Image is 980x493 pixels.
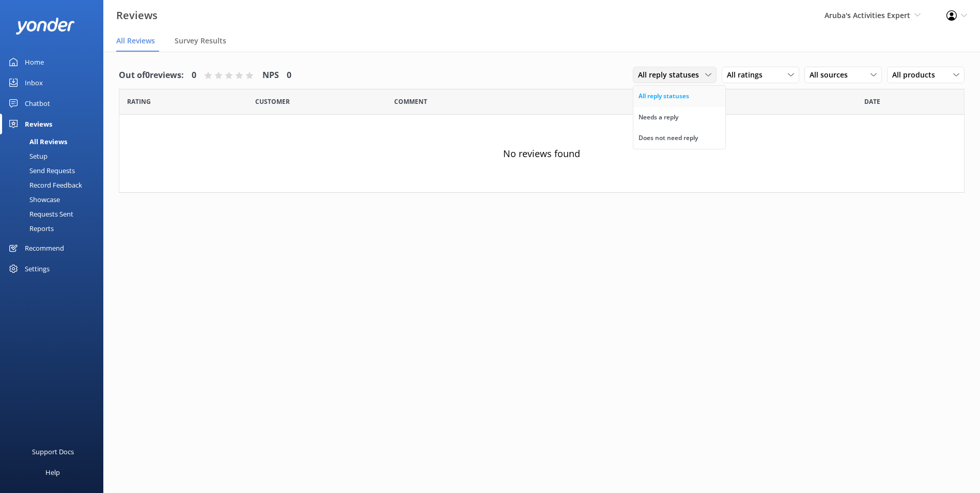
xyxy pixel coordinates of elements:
[25,52,44,72] div: Home
[116,36,155,46] span: All Reviews
[825,10,910,20] span: Aruba's Activities Expert
[6,163,103,178] a: Send Requests
[6,221,54,236] div: Reports
[255,97,290,106] span: Date
[6,134,103,149] a: All Reviews
[6,178,103,192] a: Record Feedback
[287,69,291,82] h4: 0
[6,134,67,149] div: All Reviews
[6,163,75,178] div: Send Requests
[6,192,103,207] a: Showcase
[262,69,279,82] h4: NPS
[32,441,74,462] div: Support Docs
[6,207,73,221] div: Requests Sent
[639,133,698,143] div: Does not need reply
[6,178,82,192] div: Record Feedback
[127,97,151,106] span: Date
[25,258,50,279] div: Settings
[192,69,196,82] h4: 0
[15,18,75,35] img: yonder-white-logo.png
[864,97,880,106] span: Date
[6,192,60,207] div: Showcase
[25,114,52,134] div: Reviews
[175,36,226,46] span: Survey Results
[639,91,689,101] div: All reply statuses
[119,69,184,82] h4: Out of 0 reviews:
[116,7,158,24] h3: Reviews
[25,93,50,114] div: Chatbot
[6,149,48,163] div: Setup
[6,149,103,163] a: Setup
[6,221,103,236] a: Reports
[25,72,43,93] div: Inbox
[394,97,427,106] span: Question
[727,69,769,81] span: All ratings
[638,69,705,81] span: All reply statuses
[45,462,60,483] div: Help
[6,207,103,221] a: Requests Sent
[639,112,678,122] div: Needs a reply
[892,69,941,81] span: All products
[25,238,64,258] div: Recommend
[810,69,854,81] span: All sources
[119,115,964,192] div: No reviews found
